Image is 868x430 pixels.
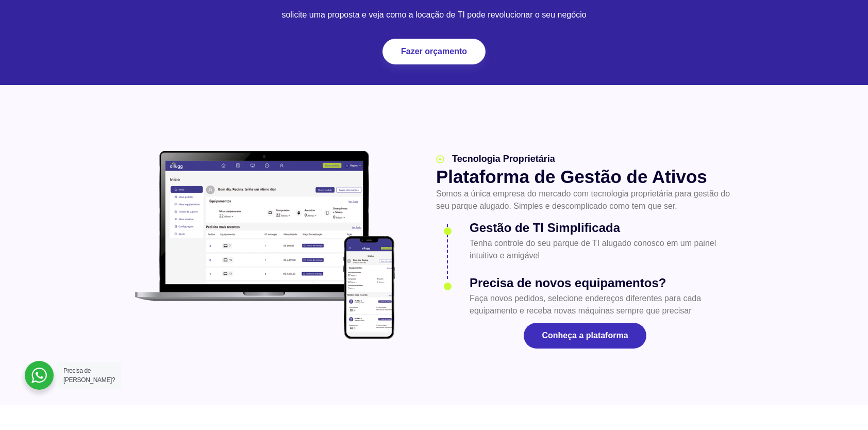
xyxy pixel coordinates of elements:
span: Conheça a plataforma [542,332,628,340]
img: plataforma allugg [130,146,400,344]
p: Faça novos pedidos, selecione endereços diferentes para cada equipamento e receba novas máquinas ... [470,292,734,317]
a: Fazer orçamento [382,39,486,64]
p: Tenha controle do seu parque de TI alugado conosco em um painel intuitivo e amigável [470,237,734,262]
span: Precisa de [PERSON_NAME]? [63,367,115,384]
a: Conheça a plataforma [524,323,646,349]
h3: Precisa de novos equipamentos? [470,274,734,292]
span: Fazer orçamento [401,47,467,56]
h2: Plataforma de Gestão de Ativos [436,166,734,188]
iframe: Chat Widget [682,298,868,430]
span: Tecnologia Proprietária [449,152,555,166]
div: Widget de chat [682,298,868,430]
p: Somos a única empresa do mercado com tecnologia proprietária para gestão do seu parque alugado. S... [436,188,734,212]
h3: Gestão de TI Simplificada [470,219,734,237]
p: solicite uma proposta e veja como a locação de TI pode revolucionar o seu negócio [130,9,738,21]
